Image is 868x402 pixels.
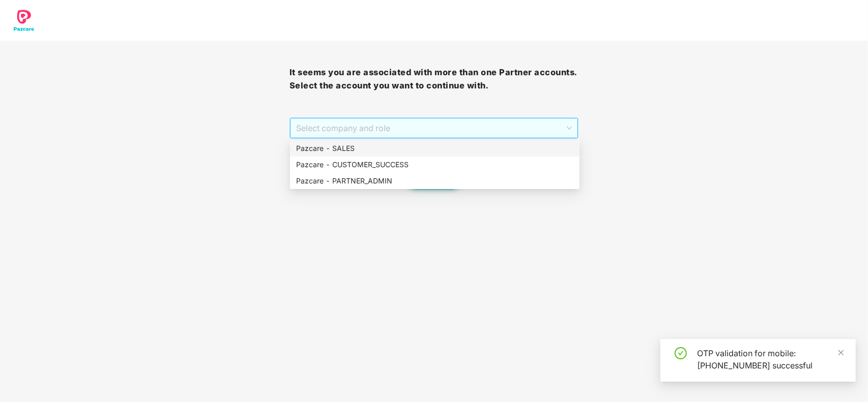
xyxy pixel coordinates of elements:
[837,349,845,356] span: close
[296,143,573,154] div: Pazcare - SALES
[296,159,573,170] div: Pazcare - CUSTOMER_SUCCESS
[290,157,580,173] div: Pazcare - CUSTOMER_SUCCESS
[296,118,572,138] span: Select company and role
[290,140,580,157] div: Pazcare - SALES
[296,175,573,187] div: Pazcare - PARTNER_ADMIN
[290,173,580,189] div: Pazcare - PARTNER_ADMIN
[675,347,687,359] span: check-circle
[697,347,844,372] div: OTP validation for mobile: [PHONE_NUMBER] successful
[290,66,579,92] h3: It seems you are associated with more than one Partner accounts. Select the account you want to c...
